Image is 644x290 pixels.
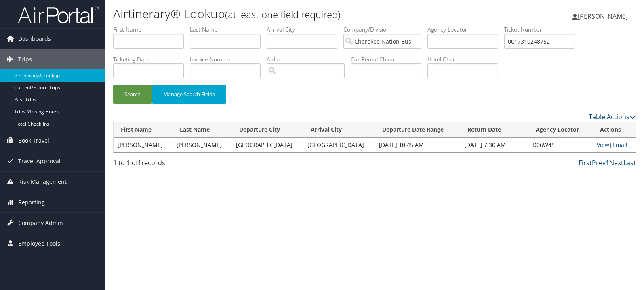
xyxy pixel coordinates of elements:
[427,25,504,34] label: Agency Locator
[343,25,427,34] label: Company/Division
[18,172,67,192] span: Risk Management
[351,55,427,63] label: Car Rental Chain
[232,122,303,138] th: Departure City: activate to sort column ascending
[589,112,636,121] a: Table Actions
[114,122,173,138] th: First Name: activate to sort column ascending
[18,5,99,24] img: airportal-logo.png
[113,85,152,104] button: Search
[528,122,592,138] th: Agency Locator: activate to sort column ascending
[113,5,462,22] h1: Airtinerary® Lookup
[113,55,190,63] label: Ticketing Date
[597,141,609,149] a: View
[528,138,592,152] td: D06W4S
[18,213,63,233] span: Company Admin
[267,25,343,34] label: Arrival City
[606,158,609,167] a: 1
[593,138,636,152] td: |
[18,29,51,49] span: Dashboards
[303,138,375,152] td: [GEOGRAPHIC_DATA]
[303,122,375,138] th: Arrival City: activate to sort column ascending
[18,233,60,254] span: Employee Tools
[623,158,636,167] a: Last
[579,158,592,167] a: First
[592,158,606,167] a: Prev
[578,12,628,21] span: [PERSON_NAME]
[375,138,460,152] td: [DATE] 10:45 AM
[504,25,581,34] label: Ticket Number
[138,158,141,167] span: 1
[612,141,627,149] a: Email
[18,130,49,151] span: Book Travel
[375,122,460,138] th: Departure Date Range: activate to sort column ascending
[173,122,232,138] th: Last Name: activate to sort column ascending
[113,25,190,34] label: First Name
[152,85,226,104] button: Manage Search Fields
[190,55,267,63] label: Invoice Number
[460,122,529,138] th: Return Date: activate to sort column ascending
[267,55,351,63] label: Airline
[18,192,45,212] span: Reporting
[190,25,267,34] label: Last Name
[427,55,504,63] label: Hotel Chain
[460,138,529,152] td: [DATE] 7:30 AM
[232,138,303,152] td: [GEOGRAPHIC_DATA]
[18,49,32,69] span: Trips
[572,4,636,28] a: [PERSON_NAME]
[593,122,636,138] th: Actions
[18,151,61,171] span: Travel Approval
[609,158,623,167] a: Next
[113,158,235,172] div: 1 to 1 of records
[225,8,341,21] small: (at least one field required)
[173,138,232,152] td: [PERSON_NAME]
[114,138,173,152] td: [PERSON_NAME]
